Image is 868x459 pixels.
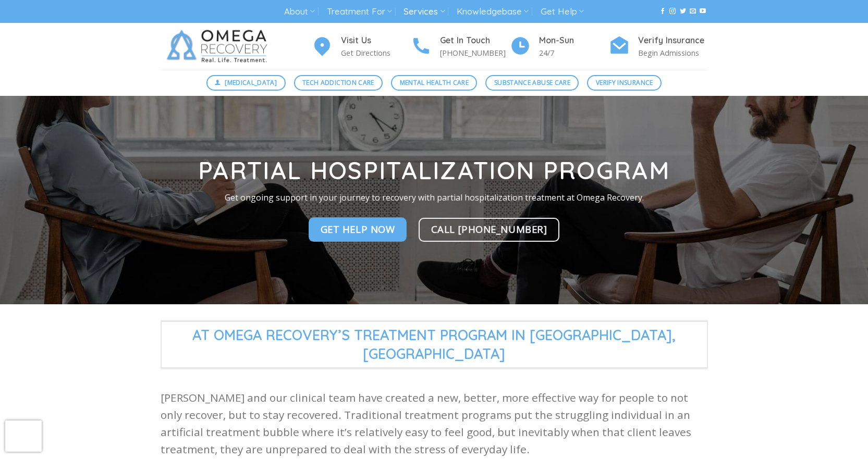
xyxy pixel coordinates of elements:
[411,34,510,59] a: Get In Touch [PHONE_NUMBER]
[587,75,662,91] a: Verify Insurance
[161,23,278,70] img: Omega Recovery
[609,34,708,59] a: Verify Insurance Begin Admissions
[659,8,666,15] a: Follow on Facebook
[539,47,609,59] p: 24/7
[485,75,579,91] a: Substance Abuse Care
[440,34,510,47] h4: Get In Touch
[391,75,477,91] a: Mental Health Care
[431,221,547,237] span: Call [PHONE_NUMBER]
[457,2,529,21] a: Knowledgebase
[596,78,653,88] span: Verify Insurance
[153,191,716,205] p: Get ongoing support in your journey to recovery with partial hospitalization treatment at Omega R...
[198,155,670,185] strong: Partial Hospitalization Program
[161,321,708,368] span: At Omega Recovery’s Treatment Program in [GEOGRAPHIC_DATA],[GEOGRAPHIC_DATA]
[419,218,560,242] a: Call [PHONE_NUMBER]
[690,8,696,15] a: Send us an email
[440,47,510,59] p: [PHONE_NUMBER]
[161,389,708,458] p: [PERSON_NAME] and our clinical team have created a new, better, more effective way for people to ...
[680,8,686,15] a: Follow on Twitter
[539,34,609,47] h4: Mon-Sun
[341,47,411,59] p: Get Directions
[669,8,676,15] a: Follow on Instagram
[404,2,445,21] a: Services
[284,2,315,21] a: About
[327,2,392,21] a: Treatment For
[638,34,708,47] h4: Verify Insurance
[341,34,411,47] h4: Visit Us
[700,8,706,15] a: Follow on YouTube
[309,218,407,242] a: Get Help Now
[225,78,277,88] span: [MEDICAL_DATA]
[294,75,383,91] a: Tech Addiction Care
[400,78,469,88] span: Mental Health Care
[302,78,374,88] span: Tech Addiction Care
[494,78,570,88] span: Substance Abuse Care
[541,2,584,21] a: Get Help
[638,47,708,59] p: Begin Admissions
[321,222,395,237] span: Get Help Now
[206,75,286,91] a: [MEDICAL_DATA]
[312,34,411,59] a: Visit Us Get Directions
